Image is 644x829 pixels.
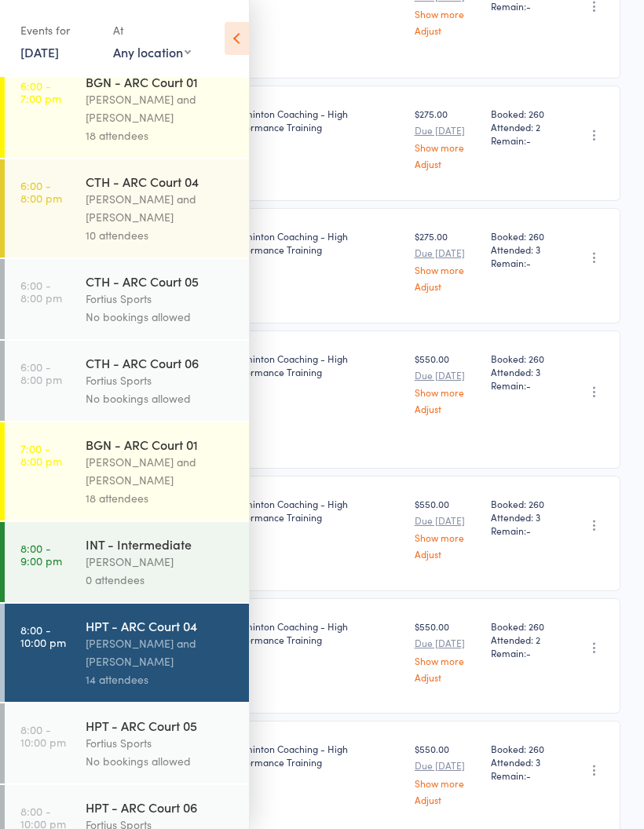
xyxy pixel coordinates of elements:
[227,229,402,256] div: Badminton Coaching - High Performance Training
[86,371,236,389] div: Fortius Sports
[491,107,557,120] span: Booked: 260
[86,308,236,326] div: No bookings allowed
[415,370,479,381] small: Due [DATE]
[491,769,557,782] span: Remain:
[526,646,531,659] span: -
[415,247,479,258] small: Due [DATE]
[415,229,479,291] div: $275.00
[491,524,557,537] span: Remain:
[415,532,479,542] a: Show more
[491,133,557,147] span: Remain:
[415,25,479,35] a: Adjust
[86,617,236,634] div: HPT - ARC Court 04
[415,387,479,397] a: Show more
[5,159,249,257] a: 6:00 -8:00 pmCTH - ARC Court 04[PERSON_NAME] and [PERSON_NAME]10 attendees
[5,522,249,602] a: 8:00 -9:00 pmINT - Intermediate[PERSON_NAME]0 attendees
[491,497,557,510] span: Booked: 260
[526,256,531,269] span: -
[20,723,66,748] time: 8:00 - 10:00 pm
[526,133,531,147] span: -
[491,755,557,769] span: Attended: 3
[86,436,236,453] div: BGN - ARC Court 01
[20,442,62,467] time: 7:00 - 8:00 pm
[86,90,236,126] div: [PERSON_NAME] and [PERSON_NAME]
[5,422,249,520] a: 7:00 -8:00 pmBGN - ARC Court 01[PERSON_NAME] and [PERSON_NAME]18 attendees
[20,17,97,43] div: Events for
[20,43,59,60] a: [DATE]
[415,125,479,136] small: Due [DATE]
[491,243,557,256] span: Attended: 3
[5,341,249,421] a: 6:00 -8:00 pmCTH - ARC Court 06Fortius SportsNo bookings allowed
[86,389,236,407] div: No bookings allowed
[86,634,236,670] div: [PERSON_NAME] and [PERSON_NAME]
[113,17,191,43] div: At
[491,229,557,243] span: Booked: 260
[491,378,557,392] span: Remain:
[86,226,236,244] div: 10 attendees
[86,798,236,816] div: HPT - ARC Court 06
[86,571,236,589] div: 0 attendees
[86,717,236,734] div: HPT - ARC Court 05
[415,142,479,152] a: Show more
[415,107,479,169] div: $275.00
[415,549,479,559] a: Adjust
[415,637,479,648] small: Due [DATE]
[415,672,479,682] a: Adjust
[415,9,479,19] a: Show more
[113,43,191,60] div: Any location
[415,656,479,666] a: Show more
[415,352,479,414] div: $550.00
[86,734,236,752] div: Fortius Sports
[86,453,236,489] div: [PERSON_NAME] and [PERSON_NAME]
[86,535,236,553] div: INT - Intermediate
[5,604,249,702] a: 8:00 -10:00 pmHPT - ARC Court 04[PERSON_NAME] and [PERSON_NAME]14 attendees
[86,553,236,571] div: [PERSON_NAME]
[415,497,479,559] div: $550.00
[491,256,557,269] span: Remain:
[227,107,402,133] div: Badminton Coaching - High Performance Training
[227,619,402,646] div: Badminton Coaching - High Performance Training
[20,360,62,385] time: 6:00 - 8:00 pm
[86,354,236,371] div: CTH - ARC Court 06
[20,623,66,648] time: 8:00 - 10:00 pm
[86,73,236,90] div: BGN - ARC Court 01
[20,542,62,567] time: 8:00 - 9:00 pm
[86,290,236,308] div: Fortius Sports
[415,794,479,805] a: Adjust
[415,760,479,771] small: Due [DATE]
[491,510,557,524] span: Attended: 3
[526,378,531,392] span: -
[526,769,531,782] span: -
[415,778,479,788] a: Show more
[20,179,62,204] time: 6:00 - 8:00 pm
[415,265,479,275] a: Show more
[415,742,479,804] div: $550.00
[86,670,236,688] div: 14 attendees
[491,365,557,378] span: Attended: 3
[415,281,479,291] a: Adjust
[86,190,236,226] div: [PERSON_NAME] and [PERSON_NAME]
[227,497,402,524] div: Badminton Coaching - High Performance Training
[5,60,249,158] a: 6:00 -7:00 pmBGN - ARC Court 01[PERSON_NAME] and [PERSON_NAME]18 attendees
[86,489,236,507] div: 18 attendees
[415,159,479,169] a: Adjust
[86,126,236,144] div: 18 attendees
[526,524,531,537] span: -
[491,120,557,133] span: Attended: 2
[20,279,62,304] time: 6:00 - 8:00 pm
[5,259,249,339] a: 6:00 -8:00 pmCTH - ARC Court 05Fortius SportsNo bookings allowed
[5,703,249,783] a: 8:00 -10:00 pmHPT - ARC Court 05Fortius SportsNo bookings allowed
[415,515,479,526] small: Due [DATE]
[491,633,557,646] span: Attended: 2
[491,646,557,659] span: Remain:
[86,752,236,770] div: No bookings allowed
[491,619,557,633] span: Booked: 260
[415,619,479,681] div: $550.00
[415,404,479,414] a: Adjust
[491,742,557,755] span: Booked: 260
[86,272,236,290] div: CTH - ARC Court 05
[86,173,236,190] div: CTH - ARC Court 04
[20,79,61,104] time: 6:00 - 7:00 pm
[227,742,402,769] div: Badminton Coaching - High Performance Training
[227,352,402,378] div: Badminton Coaching - High Performance Training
